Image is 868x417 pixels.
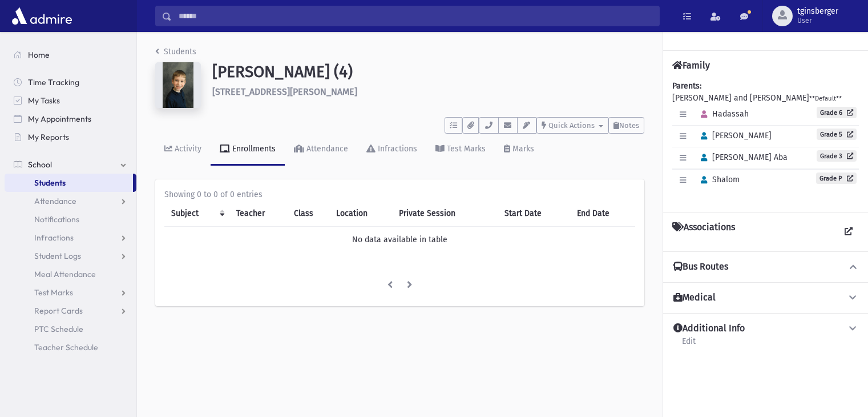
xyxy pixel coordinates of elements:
button: Medical [672,292,859,304]
div: Infractions [376,144,417,154]
span: My Appointments [28,114,91,124]
a: Home [5,46,136,64]
span: My Reports [28,132,69,142]
div: Enrollments [230,144,276,154]
a: My Reports [5,128,136,146]
th: Subject [164,201,229,227]
h6: [STREET_ADDRESS][PERSON_NAME] [212,86,644,97]
th: Teacher [229,201,287,227]
div: Activity [172,144,201,154]
h4: Bus Routes [673,261,728,273]
a: Time Tracking [5,73,136,91]
span: Quick Actions [548,121,595,130]
h4: Family [672,60,710,71]
td: No data available in table [164,227,635,253]
a: Test Marks [426,134,495,166]
div: Test Marks [445,144,486,154]
span: My Tasks [28,95,60,106]
a: Grade 5 [817,129,857,140]
span: Attendance [34,196,76,206]
a: Grade P [816,173,857,184]
a: Students [155,47,196,57]
a: View all Associations [838,222,859,242]
span: Home [28,50,50,60]
span: Meal Attendance [34,269,96,279]
img: AdmirePro [9,5,75,27]
span: Infractions [34,232,74,243]
a: Students [5,174,133,192]
a: Marks [495,134,543,166]
span: Report Cards [34,306,83,316]
span: Test Marks [34,287,73,298]
nav: breadcrumb [155,46,196,62]
button: Notes [608,117,644,134]
button: Bus Routes [672,261,859,273]
a: My Tasks [5,91,136,110]
a: Notifications [5,210,136,228]
input: Search [172,6,659,26]
a: Activity [155,134,211,166]
a: Grade 6 [817,107,857,118]
span: [PERSON_NAME] Aba [696,153,788,162]
a: Test Marks [5,283,136,302]
span: Notifications [34,214,79,224]
span: Teacher Schedule [34,342,98,352]
div: Showing 0 to 0 of 0 entries [164,189,635,201]
h1: [PERSON_NAME] (4) [212,62,644,82]
th: Class [287,201,329,227]
div: Marks [510,144,534,154]
a: Attendance [285,134,357,166]
a: Meal Attendance [5,265,136,283]
th: Private Session [392,201,498,227]
th: Start Date [498,201,570,227]
span: Notes [619,121,639,130]
span: PTC Schedule [34,324,83,334]
a: Grade 3 [817,150,857,162]
th: Location [329,201,392,227]
span: Shalom [696,175,740,185]
div: [PERSON_NAME] and [PERSON_NAME] [672,80,859,203]
a: Attendance [5,192,136,210]
a: Enrollments [211,134,285,166]
a: Edit [681,335,696,355]
button: Additional Info [672,323,859,335]
th: End Date [570,201,635,227]
button: Quick Actions [536,117,608,134]
a: My Appointments [5,110,136,128]
a: Infractions [357,134,426,166]
span: Students [34,178,66,188]
a: Teacher Schedule [5,338,136,356]
span: School [28,159,52,170]
h4: Additional Info [673,323,745,335]
span: Time Tracking [28,77,79,87]
span: User [797,16,838,25]
h4: Medical [673,292,716,304]
span: [PERSON_NAME] [696,131,772,141]
a: Student Logs [5,247,136,265]
span: Student Logs [34,251,81,261]
h4: Associations [672,222,735,242]
span: Hadassah [696,109,749,119]
a: Infractions [5,228,136,247]
a: School [5,155,136,174]
a: Report Cards [5,302,136,320]
div: Attendance [304,144,348,154]
b: Parents: [672,81,701,91]
a: PTC Schedule [5,320,136,338]
span: tginsberger [797,7,838,16]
